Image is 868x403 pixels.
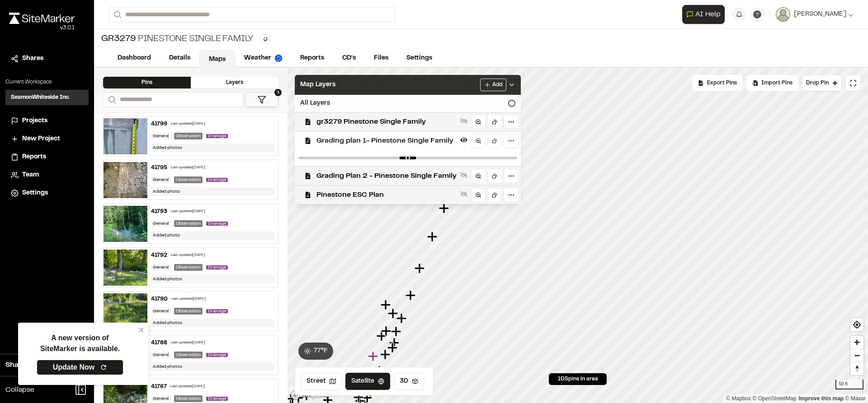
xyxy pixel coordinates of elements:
[850,362,863,375] button: Reset bearing to north
[726,395,751,402] a: Mapbox
[397,50,441,67] a: Settings
[316,190,457,200] span: Pinestone ESC Plan
[151,220,170,227] div: General
[171,253,205,258] div: Last updated [DATE]
[9,24,75,32] div: Oh geez...please don't...
[368,351,380,362] div: Map marker
[174,308,203,315] div: Observation
[22,188,48,198] span: Settings
[692,75,743,91] div: No pins available to export
[151,133,170,139] div: General
[11,152,83,162] a: Reports
[11,134,83,144] a: New Project
[333,50,365,67] a: CD's
[471,134,486,148] a: Zoom to layer
[151,164,167,172] div: 41795
[174,220,203,227] div: Observation
[174,395,203,402] div: Observation
[174,133,203,139] div: Observation
[682,5,725,24] button: Open AI Assistant
[22,170,39,180] span: Team
[471,169,486,183] a: Zoom to layer
[295,95,521,112] div: All Layers
[171,296,206,302] div: Last updated [DATE]
[104,293,147,329] img: file
[753,395,797,402] a: OpenStreetMap
[104,162,147,198] img: file
[406,290,417,301] div: Map marker
[171,165,205,171] div: Last updated [DATE]
[487,115,502,129] a: Rotate to layer
[391,326,403,338] div: Map marker
[206,353,228,357] span: Drainage
[174,176,203,183] div: Observation
[380,349,392,361] div: Map marker
[151,275,275,283] div: Added photos
[387,342,399,354] div: Map marker
[151,251,167,259] div: 41792
[151,120,167,128] div: 41799
[171,121,205,127] div: Last updated [DATE]
[396,313,408,324] div: Map marker
[458,189,469,199] button: Show layer
[104,250,147,286] img: file
[415,263,426,274] div: Map marker
[101,32,253,46] div: Pinestone Single Family
[776,7,790,22] img: User
[151,231,275,240] div: Added photo
[301,373,342,390] button: Street
[389,337,401,349] div: Map marker
[22,134,60,144] span: New Project
[850,349,863,362] span: Zoom out
[314,346,328,356] span: 77 ° F
[151,352,170,358] div: General
[151,383,167,391] div: 41767
[707,79,737,87] span: Export Pins
[345,373,390,390] button: Satellite
[746,75,798,91] div: Import Pins into your project
[274,89,282,96] span: 1
[151,187,275,196] div: Added photo
[138,326,145,334] button: close
[388,308,400,320] div: Map marker
[151,144,275,152] div: Added photos
[275,55,282,62] img: precipai.png
[174,264,203,271] div: Observation
[471,188,486,202] a: Zoom to layer
[151,339,167,347] div: 41768
[492,81,502,89] span: Add
[799,395,844,402] a: Map feedback
[439,203,451,214] div: Map marker
[22,152,46,162] span: Reports
[260,34,270,44] button: Edit Tags
[365,50,397,67] a: Files
[151,264,170,271] div: General
[806,79,829,87] span: Drop Pin
[40,333,120,354] p: A new version of SiteMarker is available.
[487,169,502,183] a: Rotate to layer
[845,395,866,402] a: Maxar
[206,265,228,269] span: Drainage
[151,308,170,315] div: General
[381,299,392,311] div: Map marker
[103,92,119,107] button: Search
[427,231,439,243] div: Map marker
[374,365,386,377] div: Map marker
[5,360,66,371] span: Share Workspace
[151,295,168,303] div: 41790
[288,68,868,403] canvas: Map
[101,32,136,46] span: GR3279
[300,80,335,90] span: Map Layers
[151,319,275,327] div: Added photos
[108,7,125,22] button: Search
[5,78,89,86] p: Current Workspace
[290,390,330,400] a: Mapbox logo
[850,318,863,331] button: Find my location
[151,395,170,402] div: General
[22,116,47,126] span: Projects
[160,50,199,67] a: Details
[104,118,147,154] img: file
[695,9,721,20] span: AI Help
[11,54,83,64] a: Shares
